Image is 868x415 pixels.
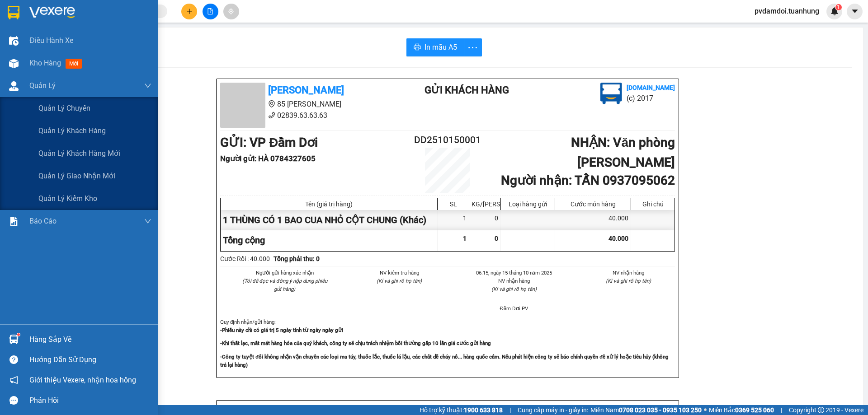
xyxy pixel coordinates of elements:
span: Hỗ trợ kỹ thuật: [420,405,503,415]
button: plus [181,4,197,19]
div: 1 THÙNG CÓ 1 BAO CUA NHỎ CỘT CHUNG (Khác) [221,210,438,230]
i: (Tôi đã đọc và đồng ý nộp dung phiếu gửi hàng) [242,278,327,292]
div: Cước món hàng [557,201,628,208]
span: printer [414,43,421,52]
span: file-add [207,8,213,14]
div: 1 [438,210,469,230]
i: (Kí và ghi rõ họ tên) [491,286,537,292]
li: NV nhận hàng [467,277,561,285]
li: NV nhận hàng [582,269,675,277]
span: | [781,405,782,415]
span: 40.000 [609,235,628,242]
img: warehouse-icon [9,335,19,344]
span: 0 [495,235,498,242]
li: Đầm Dơi PV [467,304,561,312]
span: Miền Bắc [709,405,774,415]
li: Người gửi hàng xác nhận [238,269,331,277]
span: 1 [463,235,467,242]
span: phone [268,112,275,119]
span: Cung cấp máy in - giấy in: [518,405,588,415]
strong: -Khi thất lạc, mất mát hàng hóa của quý khách, công ty sẽ chịu trách nhiệm bồi thường gấp 10 lần ... [220,340,491,346]
b: Người gửi : HÀ 0784327605 [220,154,316,163]
img: warehouse-icon [9,81,19,91]
div: Phản hồi [29,394,151,407]
span: Tổng cộng [223,235,265,246]
sup: 1 [835,4,842,10]
b: GỬI : VP Đầm Dơi [220,135,318,150]
span: Báo cáo [29,215,57,227]
span: In mẫu A5 [425,42,457,53]
span: notification [9,376,18,384]
strong: -Phiếu này chỉ có giá trị 5 ngày tính từ ngày ngày gửi [220,327,343,333]
span: question-circle [9,355,18,364]
span: plus [186,8,193,14]
img: solution-icon [9,217,19,226]
sup: 1 [17,333,20,336]
span: Miền Nam [590,405,702,415]
strong: -Công ty tuyệt đối không nhận vận chuyển các loại ma túy, thuốc lắc, thuốc lá lậu, các chất dễ ch... [220,354,669,368]
button: file-add [203,4,218,19]
li: 85 [PERSON_NAME] [220,98,388,110]
h2: DD2510150001 [410,133,486,148]
button: aim [223,4,239,19]
b: [DOMAIN_NAME] [627,84,675,91]
span: Quản lý khách hàng [38,125,106,136]
span: down [144,82,151,89]
img: icon-new-feature [830,7,839,15]
span: Quản lý kiểm kho [38,193,97,204]
li: NV kiểm tra hàng [353,269,446,277]
div: Ghi chú [633,201,672,208]
strong: 0369 525 060 [735,406,774,414]
span: copyright [818,407,824,413]
span: Kho hàng [29,59,61,67]
span: message [9,396,18,405]
strong: 1900 633 818 [464,406,503,414]
li: 06:15, ngày 15 tháng 10 năm 2025 [467,269,561,277]
span: aim [228,8,234,14]
span: environment [268,100,275,107]
span: caret-down [851,7,859,15]
button: printerIn mẫu A5 [406,38,464,56]
div: 0 [469,210,501,230]
span: Quản Lý [29,80,56,91]
i: (Kí và ghi rõ họ tên) [606,278,651,284]
div: Loại hàng gửi [503,201,552,208]
span: Điều hành xe [29,35,73,46]
li: (c) 2017 [627,93,675,104]
b: Người nhận : TẤN 0937095062 [501,173,675,188]
span: 1 [837,4,840,10]
img: warehouse-icon [9,59,19,68]
div: Hướng dẫn sử dụng [29,353,151,367]
span: down [144,218,151,225]
span: Quản lý chuyến [38,103,90,114]
span: Quản lý giao nhận mới [38,170,115,182]
div: Cước Rồi : 40.000 [220,254,270,264]
span: Quản lý khách hàng mới [38,148,120,159]
b: Tổng phải thu: 0 [274,255,320,262]
img: logo.jpg [600,83,622,104]
div: Tên (giá trị hàng) [223,201,435,208]
div: SL [440,201,467,208]
button: more [464,38,482,56]
strong: 0708 023 035 - 0935 103 250 [619,406,702,414]
div: KG/[PERSON_NAME] [472,201,498,208]
span: Giới thiệu Vexere, nhận hoa hồng [29,374,136,386]
b: Gửi khách hàng [425,84,509,96]
img: logo-vxr [8,6,19,19]
span: more [464,42,481,53]
span: | [509,405,511,415]
b: [PERSON_NAME] [268,84,344,96]
span: pvdamdoi.tuanhung [747,5,826,17]
span: mới [66,59,82,69]
button: caret-down [847,4,863,19]
div: 40.000 [555,210,631,230]
li: 02839.63.63.63 [220,110,388,121]
b: NHẬN : Văn phòng [PERSON_NAME] [571,135,675,170]
span: ⚪️ [704,408,707,412]
div: Hàng sắp về [29,333,151,346]
i: (Kí và ghi rõ họ tên) [377,278,422,284]
div: Quy định nhận/gửi hàng : [220,318,675,369]
img: warehouse-icon [9,36,19,46]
